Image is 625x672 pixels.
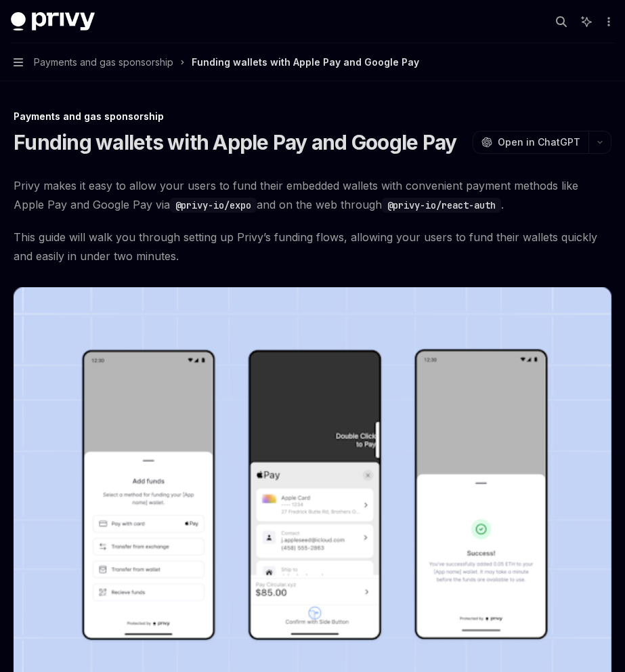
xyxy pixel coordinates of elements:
[601,12,614,31] button: More actions
[11,12,95,31] img: dark logo
[14,130,456,154] h1: Funding wallets with Apple Pay and Google Pay
[170,198,257,213] code: @privy-io/expo
[382,198,501,213] code: @privy-io/react-auth
[14,110,611,123] div: Payments and gas sponsorship
[498,135,580,149] span: Open in ChatGPT
[192,54,419,70] div: Funding wallets with Apple Pay and Google Pay
[473,131,588,154] button: Open in ChatGPT
[34,54,173,70] span: Payments and gas sponsorship
[14,176,611,214] span: Privy makes it easy to allow your users to fund their embedded wallets with convenient payment me...
[14,228,611,266] span: This guide will walk you through setting up Privy’s funding flows, allowing your users to fund th...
